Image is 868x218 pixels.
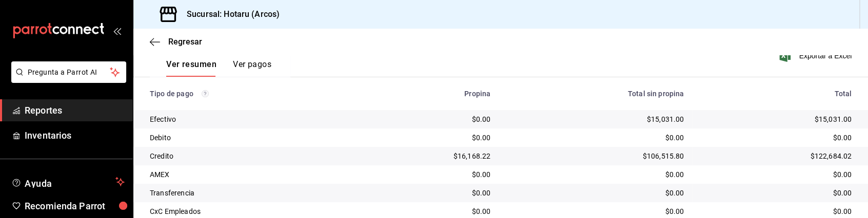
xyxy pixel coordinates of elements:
div: $0.00 [507,133,684,143]
button: Ver resumen [166,59,216,77]
div: $15,031.00 [507,114,684,124]
div: $0.00 [700,169,852,180]
span: Inventarios [25,128,125,142]
div: $15,031.00 [700,114,852,124]
div: CxC Empleados [150,206,348,216]
div: $0.00 [700,188,852,198]
span: Recomienda Parrot [25,199,125,213]
span: Ayuda [25,176,111,188]
span: Pregunta a Parrot AI [28,67,110,78]
div: Tipo de pago [150,90,348,98]
div: $106,515.80 [507,151,684,161]
div: Transferencia [150,188,348,198]
h3: Sucursal: Hotaru (Arcos) [179,8,280,20]
div: $0.00 [364,114,490,124]
svg: Los pagos realizados con Pay y otras terminales son montos brutos. [202,90,209,97]
div: $0.00 [507,188,684,198]
a: Pregunta a Parrot AI [7,74,126,85]
div: $0.00 [364,133,490,143]
span: Reportes [25,103,125,117]
div: $0.00 [700,133,852,143]
div: Propina [364,90,490,98]
div: $0.00 [364,188,490,198]
button: Exportar a Excel [781,50,852,62]
div: $0.00 [700,206,852,216]
div: AMEX [150,169,348,180]
div: $122,684.02 [700,151,852,161]
div: $0.00 [507,206,684,216]
div: Total [700,90,852,98]
div: Debito [150,133,348,143]
div: navigation tabs [166,59,271,77]
span: Regresar [168,37,202,47]
button: Pregunta a Parrot AI [11,61,126,83]
div: $0.00 [364,169,490,180]
div: $0.00 [507,169,684,180]
div: Credito [150,151,348,161]
div: Efectivo [150,114,348,124]
div: $16,168.22 [364,151,490,161]
div: Total sin propina [507,90,684,98]
button: Regresar [150,37,202,47]
button: Ver pagos [233,59,271,77]
button: open_drawer_menu [113,27,121,35]
div: $0.00 [364,206,490,216]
